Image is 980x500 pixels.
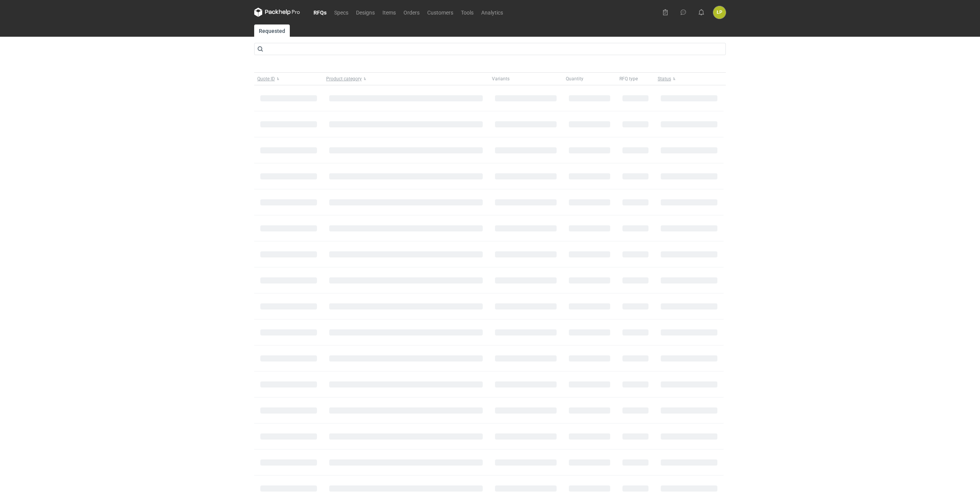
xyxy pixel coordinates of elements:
[655,73,724,85] button: Status
[254,73,323,85] button: Quote ID
[713,6,726,19] div: Łukasz Postawa
[310,8,330,17] a: RFQs
[400,8,423,17] a: Orders
[254,8,300,17] svg: Packhelp Pro
[619,76,638,82] span: RFQ type
[658,76,671,82] span: Status
[254,24,290,37] a: Requested
[713,6,726,19] button: ŁP
[257,76,275,82] span: Quote ID
[477,8,507,17] a: Analytics
[566,76,583,82] span: Quantity
[457,8,477,17] a: Tools
[323,73,489,85] button: Product category
[379,8,400,17] a: Items
[352,8,379,17] a: Designs
[330,8,352,17] a: Specs
[326,76,362,82] span: Product category
[492,76,510,82] span: Variants
[423,8,457,17] a: Customers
